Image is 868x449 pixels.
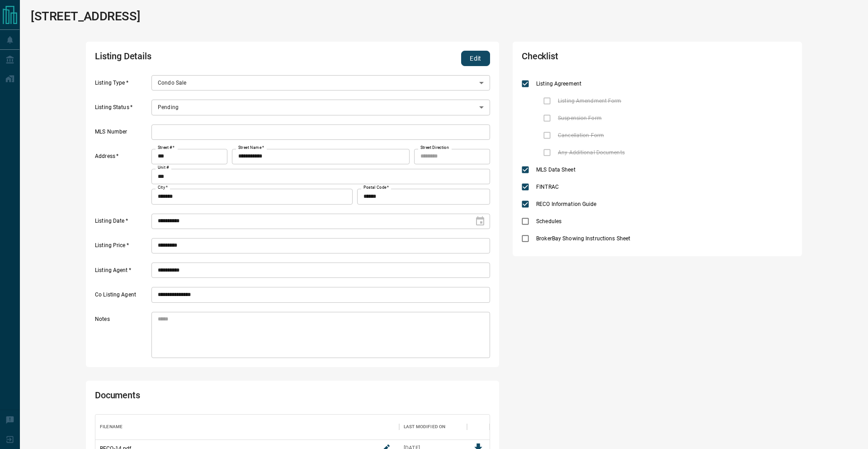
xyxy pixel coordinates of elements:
[151,75,490,91] div: Condo Sale
[534,166,578,174] span: MLS Data Sheet
[95,217,149,229] label: Listing Date
[420,145,449,151] label: Street Direction
[95,104,149,115] label: Listing Status
[95,291,149,303] label: Co Listing Agent
[95,242,149,253] label: Listing Price
[100,414,123,439] div: Filename
[31,9,140,24] h1: [STREET_ADDRESS]
[363,185,389,191] label: Postal Code
[95,414,399,439] div: Filename
[399,414,467,439] div: Last Modified On
[95,128,149,140] label: MLS Number
[151,100,490,115] div: Pending
[95,390,332,405] h2: Documents
[522,51,684,66] h2: Checklist
[95,153,149,204] label: Address
[238,145,264,151] label: Street Name
[95,315,149,358] label: Notes
[158,145,175,151] label: Street #
[404,414,445,439] div: Last Modified On
[95,79,149,91] label: Listing Type
[556,148,627,157] span: Any Additional Documents
[534,200,599,208] span: RECO Information Guide
[534,183,561,191] span: FINTRAC
[534,80,584,88] span: Listing Agreement
[158,165,169,171] label: Unit #
[461,51,490,66] button: Edit
[556,131,606,139] span: Cancellation Form
[95,267,149,278] label: Listing Agent
[556,97,623,105] span: Listing Amendment Form
[556,114,604,122] span: Suspension Form
[534,217,564,225] span: Schedules
[534,234,632,243] span: BrokerBay Showing Instructions Sheet
[158,185,168,191] label: City
[95,51,332,66] h2: Listing Details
